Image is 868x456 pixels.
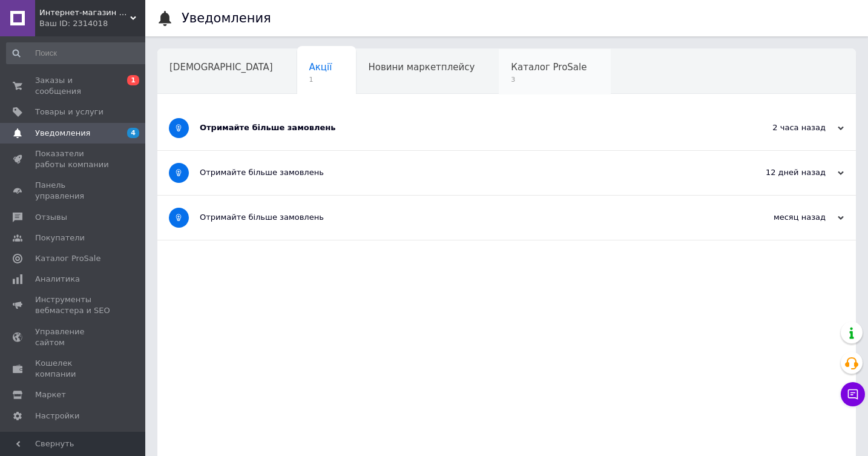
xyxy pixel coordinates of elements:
[127,128,139,138] span: 4
[39,18,145,29] div: Ваш ID: 2314018
[35,253,100,264] span: Каталог ProSale
[35,389,66,400] span: Маркет
[35,358,112,380] span: Кошелек компании
[841,382,865,406] button: Чат с покупателем
[511,62,587,73] span: Каталог ProSale
[200,212,723,223] div: Отримайте більше замовлень
[35,75,112,97] span: Заказы и сообщения
[35,128,90,139] span: Уведомления
[182,11,271,25] h1: Уведомления
[309,62,332,73] span: Акції
[35,294,112,316] span: Инструменты вебмастера и SEO
[723,122,844,133] div: 2 часа назад
[35,411,79,421] span: Настройки
[35,212,67,223] span: Отзывы
[6,42,150,64] input: Поиск
[511,75,587,84] span: 3
[200,167,723,178] div: Отримайте більше замовлень
[368,62,475,73] span: Новини маркетплейсу
[35,107,104,117] span: Товары и услуги
[200,122,723,133] div: Отримайте більше замовлень
[309,75,332,84] span: 1
[35,274,80,285] span: Аналитика
[169,62,273,73] span: [DEMOGRAPHIC_DATA]
[35,326,112,348] span: Управление сайтом
[723,167,844,178] div: 12 дней назад
[35,148,112,170] span: Показатели работы компании
[723,212,844,223] div: месяц назад
[127,75,139,85] span: 1
[35,233,85,243] span: Покупатели
[39,7,130,18] span: Интернет-магазин "СвитЭл"
[35,180,112,202] span: Панель управления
